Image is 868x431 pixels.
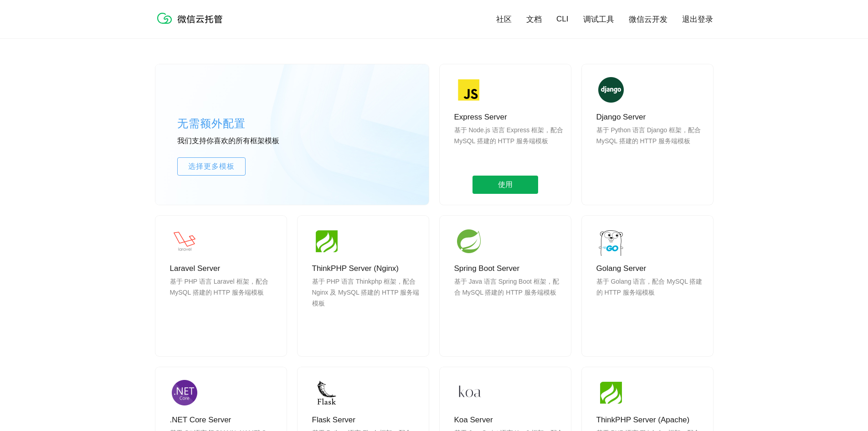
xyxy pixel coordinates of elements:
[170,263,279,274] p: Laravel Server
[155,9,228,27] img: 微信云托管
[454,263,564,274] p: Spring Boot Server
[177,114,314,133] p: 无需额外配置
[583,14,614,25] a: 调试工具
[170,415,279,426] p: .NET Core Server
[454,112,564,123] p: Express Server
[596,112,706,123] p: Django Server
[312,263,421,274] p: ThinkPHP Server (Nginx)
[596,263,706,274] p: Golang Server
[454,276,564,320] p: 基于 Java 语言 Spring Boot 框架，配合 MySQL 搭建的 HTTP 服务端模板
[682,14,713,25] a: 退出登录
[454,125,564,168] p: 基于 Node.js 语言 Express 框架，配合 MySQL 搭建的 HTTP 服务端模板
[496,14,512,25] a: 社区
[312,276,421,320] p: 基于 PHP 语言 Thinkphp 框架，配合 Nginx 及 MySQL 搭建的 HTTP 服务端模板
[596,415,706,426] p: ThinkPHP Server (Apache)
[526,14,542,25] a: 文档
[312,415,421,426] p: Flask Server
[473,176,538,194] span: 使用
[177,136,314,146] p: 我们支持你喜欢的所有框架模板
[170,276,279,320] p: 基于 PHP 语言 Laravel 框架，配合 MySQL 搭建的 HTTP 服务端模板
[454,415,564,426] p: Koa Server
[596,125,706,168] p: 基于 Python 语言 Django 框架，配合 MySQL 搭建的 HTTP 服务端模板
[556,15,568,24] a: CLI
[178,161,245,172] span: 选择更多模板
[155,21,228,29] a: 微信云托管
[596,276,706,320] p: 基于 Golang 语言，配合 MySQL 搭建的 HTTP 服务端模板
[629,14,668,25] a: 微信云开发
